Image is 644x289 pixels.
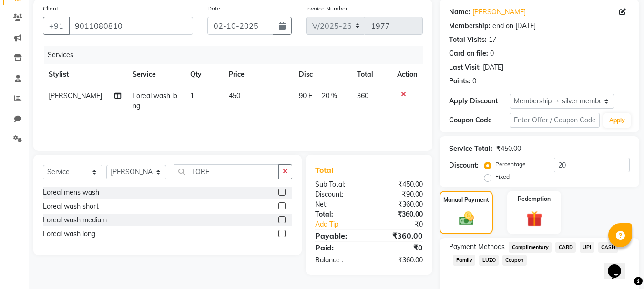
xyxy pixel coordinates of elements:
[43,229,95,239] div: Loreal wash long
[207,4,220,13] label: Date
[174,164,279,179] input: Search or Scan
[518,195,551,203] label: Redemption
[69,17,193,35] input: Search by Name/Mobile/Email/Code
[308,209,369,219] div: Total:
[43,201,99,211] div: Loreal wash short
[308,242,369,253] div: Paid:
[127,64,184,85] th: Service
[449,49,488,59] div: Card on file:
[190,91,194,100] span: 1
[44,46,430,64] div: Services
[603,113,631,128] button: Apply
[369,189,430,199] div: ₹90.00
[449,96,509,106] div: Apply Discount
[472,7,526,17] a: [PERSON_NAME]
[357,91,368,100] span: 360
[315,165,337,175] span: Total
[555,242,576,253] span: CARD
[453,255,475,266] span: Family
[449,62,481,72] div: Last Visit:
[223,64,293,85] th: Price
[502,255,527,266] span: Coupon
[43,17,70,35] button: +91
[449,7,470,17] div: Name:
[509,242,552,253] span: Complimentary
[49,91,102,100] span: [PERSON_NAME]
[489,35,496,45] div: 17
[133,91,177,110] span: Loreal wash long
[293,64,351,85] th: Disc
[495,172,510,181] label: Fixed
[449,160,479,170] div: Discount:
[598,242,619,253] span: CASH
[449,144,492,154] div: Service Total:
[449,76,470,86] div: Points:
[443,196,489,204] label: Manual Payment
[604,251,634,279] iframe: chat widget
[521,209,547,229] img: _gift.svg
[184,64,223,85] th: Qty
[483,62,503,72] div: [DATE]
[308,219,379,229] a: Add Tip
[580,242,594,253] span: UPI
[449,242,505,252] span: Payment Methods
[495,160,526,169] label: Percentage
[43,64,127,85] th: Stylist
[449,115,509,125] div: Coupon Code
[496,144,521,154] div: ₹450.00
[369,199,430,209] div: ₹360.00
[454,210,479,227] img: _cash.svg
[306,4,348,13] label: Invoice Number
[316,91,318,101] span: |
[308,189,369,199] div: Discount:
[43,188,99,198] div: Loreal mens wash
[322,91,337,101] span: 20 %
[369,230,430,241] div: ₹360.00
[510,113,600,128] input: Enter Offer / Coupon Code
[479,255,499,266] span: LUZO
[369,255,430,265] div: ₹360.00
[308,199,369,209] div: Net:
[492,21,536,31] div: end on [DATE]
[43,4,58,13] label: Client
[369,179,430,189] div: ₹450.00
[472,76,476,86] div: 0
[449,21,491,31] div: Membership:
[308,179,369,189] div: Sub Total:
[308,255,369,265] div: Balance :
[379,219,430,229] div: ₹0
[490,49,494,59] div: 0
[351,64,391,85] th: Total
[369,242,430,253] div: ₹0
[369,209,430,219] div: ₹360.00
[43,215,107,225] div: Loreal wash medium
[449,35,487,45] div: Total Visits:
[229,91,240,100] span: 450
[391,64,423,85] th: Action
[299,91,312,101] span: 90 F
[308,230,369,241] div: Payable:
